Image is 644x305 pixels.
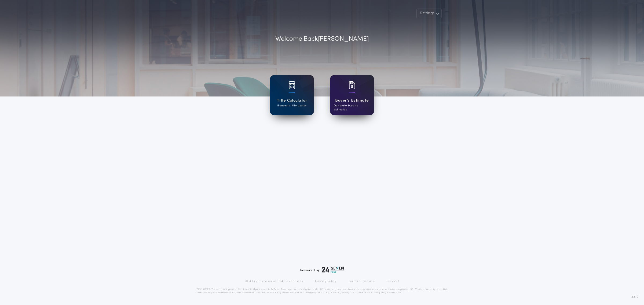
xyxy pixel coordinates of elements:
h1: Title Calculator [277,98,307,104]
a: Privacy Policy [315,279,336,284]
p: Generate buyer's estimates [334,104,370,112]
a: Terms of Service [348,279,375,284]
p: Generate title quotes [277,104,306,108]
span: 3.8.0 [631,295,639,299]
p: DISCLAIMER: This estimate is provided for informational purposes only. 24|Seven Fees, a product o... [196,288,448,294]
img: card icon [289,81,295,89]
a: [URL][DOMAIN_NAME] [323,292,349,294]
h1: Buyer's Estimate [335,98,369,104]
p: Welcome Back [PERSON_NAME] [275,34,369,44]
a: card iconBuyer's EstimateGenerate buyer's estimates [330,75,374,115]
div: Powered by [300,266,344,273]
button: Settings [416,9,442,18]
img: card icon [349,81,355,89]
img: logo [322,266,344,273]
a: Support [387,279,399,284]
p: © All rights reserved. 24|Seven Fees [245,279,303,284]
a: card iconTitle CalculatorGenerate title quotes [270,75,314,115]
